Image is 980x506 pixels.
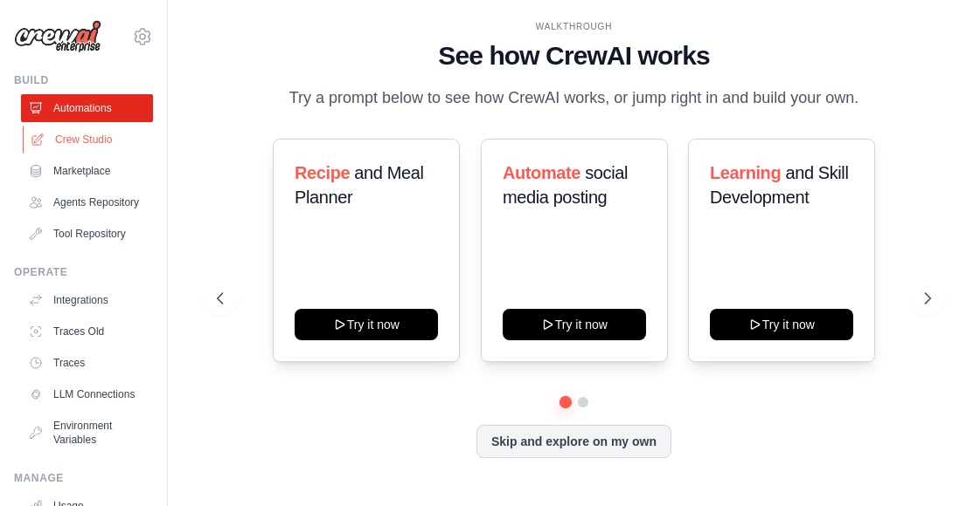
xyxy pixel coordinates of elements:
a: Traces [21,349,153,377]
button: Skip and explore on my own [476,425,671,458]
span: Recipe [295,163,350,182]
span: and Meal Planner [295,163,423,207]
a: Traces Old [21,318,153,345]
span: Learning [710,163,781,182]
span: social media posting [503,163,628,207]
a: Environment Variables [21,412,153,454]
button: Try it now [503,309,646,340]
a: Tool Repository [21,220,153,248]
h1: See how CrewAI works [217,40,931,72]
div: Operate [14,265,153,279]
a: Automations [21,94,153,122]
div: Manage [14,471,153,485]
button: Try it now [710,309,853,340]
a: Marketplace [21,157,153,185]
button: Try it now [295,309,438,340]
div: Build [14,73,153,87]
div: WALKTHROUGH [217,20,931,33]
a: Crew Studio [23,126,155,154]
p: Try a prompt below to see how CrewAI works, or jump right in and build your own. [281,85,868,111]
a: LLM Connections [21,380,153,408]
span: Automate [503,163,580,182]
a: Integrations [21,286,153,314]
img: Logo [14,20,101,53]
a: Agents Repository [21,188,153,216]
